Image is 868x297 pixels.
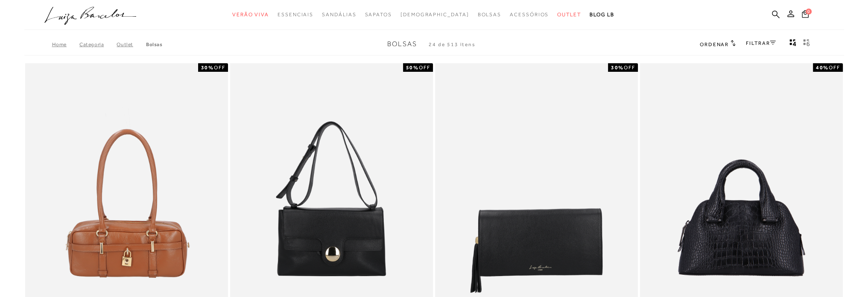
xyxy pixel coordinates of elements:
[557,7,581,23] a: categoryNavScreenReaderText
[146,41,163,47] a: Bolsas
[400,7,469,23] a: noSubCategoriesText
[611,65,624,71] strong: 30%
[365,7,392,23] a: categoryNavScreenReaderText
[278,7,313,23] a: categoryNavScreenReaderText
[214,65,225,71] span: OFF
[322,7,356,23] a: categoryNavScreenReaderText
[590,7,614,23] a: BLOG LB
[232,7,269,23] a: categoryNavScreenReaderText
[510,12,549,18] span: Acessórios
[510,7,549,23] a: categoryNavScreenReaderText
[400,12,469,18] span: [DEMOGRAPHIC_DATA]
[52,41,79,47] a: Home
[787,38,799,50] button: Mostrar 4 produtos por linha
[201,65,214,71] strong: 30%
[557,12,581,18] span: Outlet
[232,12,269,18] span: Verão Viva
[117,41,146,47] a: Outlet
[829,65,840,71] span: OFF
[278,12,313,18] span: Essenciais
[406,65,419,71] strong: 50%
[806,9,812,15] span: 0
[700,41,729,47] span: Ordenar
[322,12,356,18] span: Sandálias
[419,65,430,71] span: OFF
[477,12,501,18] span: Bolsas
[624,65,635,71] span: OFF
[477,7,501,23] a: categoryNavScreenReaderText
[365,12,392,18] span: Sapatos
[746,40,776,46] a: FILTRAR
[590,12,614,18] span: BLOG LB
[801,38,812,50] button: gridText6Desc
[815,65,829,71] strong: 40%
[79,41,117,47] a: Categoria
[429,41,476,47] span: 24 de 513 itens
[387,40,417,48] span: Bolsas
[799,9,811,21] button: 0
